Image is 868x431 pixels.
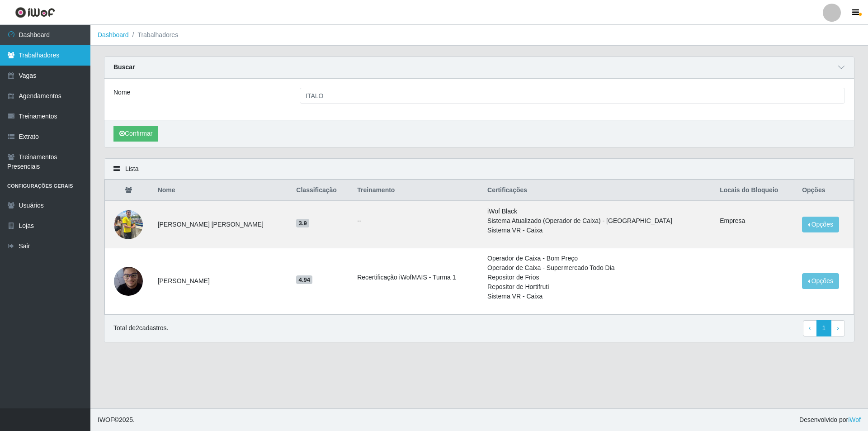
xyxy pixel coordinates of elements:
a: Next [831,320,845,336]
li: iWof Black [487,207,709,216]
a: 1 [816,320,832,336]
button: Opções [802,273,839,289]
span: ‹ [809,324,811,332]
span: IWOF [98,416,114,423]
ul: -- [357,216,476,226]
img: CoreUI Logo [15,7,55,18]
li: Sistema Atualizado (Operador de Caixa) - [GEOGRAPHIC_DATA] [487,216,709,226]
a: Dashboard [98,31,129,38]
div: Lista [104,159,854,180]
button: Opções [802,217,839,232]
li: Empresa [720,216,791,226]
li: Repositor de Hortifruti [487,282,709,292]
li: Sistema VR - Caixa [487,226,709,235]
a: Previous [803,320,817,336]
li: Trabalhadores [129,30,179,40]
p: Total de 2 cadastros. [113,323,168,333]
nav: pagination [803,320,845,336]
li: Sistema VR - Caixa [487,292,709,301]
img: 1678992211426.jpeg [114,262,143,300]
li: Operador de Caixa - Supermercado Todo Dia [487,263,709,273]
img: 1748380759498.jpeg [114,205,143,244]
th: Classificação [291,180,352,201]
td: [PERSON_NAME] [PERSON_NAME] [152,201,291,248]
a: iWof [848,416,861,423]
th: Certificações [482,180,714,201]
nav: breadcrumb [90,25,868,46]
li: Operador de Caixa - Bom Preço [487,254,709,263]
strong: Buscar [113,63,135,71]
th: Nome [152,180,291,201]
li: Recertificação iWofMAIS - Turma 1 [357,273,476,282]
td: [PERSON_NAME] [152,248,291,314]
th: Treinamento [352,180,482,201]
button: Confirmar [113,126,158,142]
span: › [837,324,839,332]
label: Nome [113,88,130,97]
th: Opções [797,180,854,201]
li: Repositor de Frios [487,273,709,282]
span: Desenvolvido por [799,415,861,425]
span: 4.94 [296,275,312,284]
th: Locais do Bloqueio [714,180,797,201]
span: © 2025 . [98,415,135,425]
input: Digite o Nome... [300,88,845,104]
span: 3.9 [296,219,309,228]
